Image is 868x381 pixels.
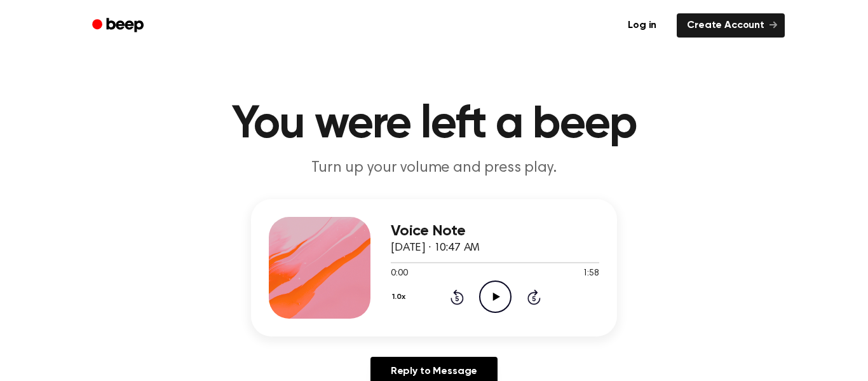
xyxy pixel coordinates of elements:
span: [DATE] · 10:47 AM [391,242,480,254]
a: Beep [83,13,155,38]
h3: Voice Note [391,223,599,240]
span: 0:00 [391,267,407,281]
span: 1:58 [583,267,599,281]
a: Log in [615,11,669,40]
a: Create Account [677,13,785,38]
h1: You were left a beep [109,102,759,148]
p: Turn up your volume and press play. [190,158,678,179]
button: 1.0x [391,286,410,308]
